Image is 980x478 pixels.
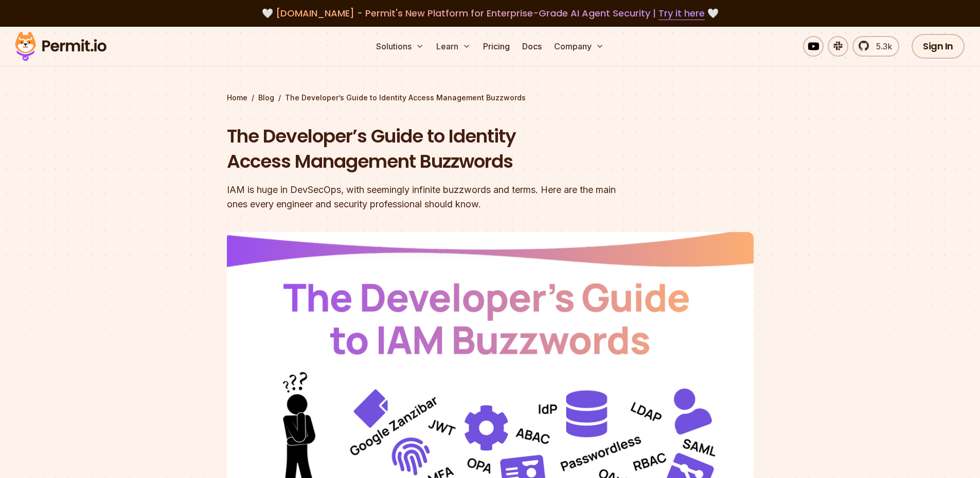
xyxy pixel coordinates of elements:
div: 🤍 🤍 [25,6,955,21]
a: Docs [518,36,546,57]
a: 5.3k [852,36,899,57]
img: Permit logo [10,29,111,64]
a: Pricing [479,36,514,57]
span: 5.3k [870,40,892,52]
div: / / [227,93,754,103]
h1: The Developer’s Guide to Identity Access Management Buzzwords [227,123,622,174]
a: Try it here [658,7,705,20]
button: Solutions [372,36,428,57]
button: Company [550,36,608,57]
button: Learn [432,36,475,57]
span: [DOMAIN_NAME] - Permit's New Platform for Enterprise-Grade AI Agent Security | [276,7,705,20]
a: Blog [258,93,274,103]
div: IAM is huge in DevSecOps, with seemingly infinite buzzwords and terms. Here are the main ones eve... [227,183,622,211]
a: Sign In [912,34,965,59]
a: Home [227,93,247,103]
